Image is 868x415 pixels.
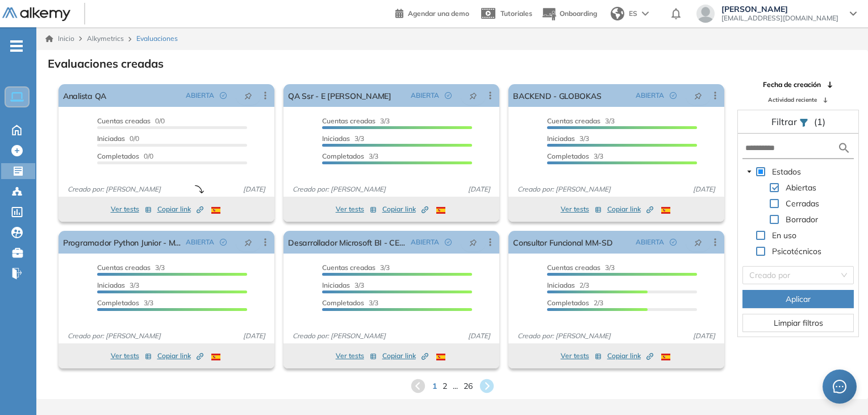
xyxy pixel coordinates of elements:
button: Ver tests [111,202,152,216]
span: check-circle [220,239,227,246]
span: Abiertas [786,182,816,193]
span: pushpin [469,91,477,100]
span: Cuentas creadas [547,263,600,272]
span: Iniciadas [547,134,575,143]
span: 3/3 [97,298,153,307]
span: Cerradas [786,198,819,209]
span: pushpin [694,238,702,247]
span: [PERSON_NAME] [721,5,838,14]
button: Onboarding [541,2,597,26]
button: Limpiar filtros [742,314,854,332]
a: Agendar una demo [395,6,469,19]
span: Aplicar [786,293,811,305]
button: Ver tests [336,349,377,363]
span: [DATE] [239,331,270,341]
span: Borrador [783,213,820,226]
button: Copiar link [607,349,653,363]
button: Ver tests [561,202,602,216]
span: Abiertas [783,181,819,194]
span: 1 [432,380,437,392]
span: Copiar link [157,351,203,361]
span: caret-down [746,169,752,175]
img: world [611,7,624,20]
span: 3/3 [547,134,589,143]
span: Completados [547,152,589,160]
span: Completados [97,298,139,307]
span: Psicotécnicos [772,246,821,256]
button: pushpin [461,233,486,251]
button: Copiar link [382,202,428,216]
img: Logo [2,7,70,22]
span: pushpin [694,91,702,100]
span: Psicotécnicos [770,244,824,258]
img: ESP [211,354,220,360]
span: 3/3 [322,134,364,143]
button: Copiar link [382,349,428,363]
button: Ver tests [561,349,602,363]
span: Cuentas creadas [322,117,375,125]
span: ABIERTA [636,237,664,247]
span: Completados [322,298,364,307]
button: Aplicar [742,290,854,308]
span: Completados [97,152,139,160]
span: [DATE] [239,184,270,194]
span: check-circle [445,239,452,246]
img: ESP [436,354,445,360]
span: Borrador [786,214,818,225]
span: check-circle [670,92,677,99]
button: pushpin [236,86,261,105]
span: Iniciadas [322,281,350,289]
img: search icon [837,141,851,155]
span: ABIERTA [411,90,439,101]
span: 3/3 [322,117,390,125]
span: [EMAIL_ADDRESS][DOMAIN_NAME] [721,14,838,23]
span: Copiar link [382,351,428,361]
span: 3/3 [322,152,378,160]
span: check-circle [445,92,452,99]
span: Tutoriales [500,9,532,18]
a: QA Ssr - E [PERSON_NAME] [288,84,391,107]
button: Ver tests [111,349,152,363]
span: message [833,380,846,393]
span: ABIERTA [186,237,214,247]
span: Creado por: [PERSON_NAME] [63,331,165,341]
span: Iniciadas [322,134,350,143]
span: En uso [770,229,799,242]
span: 3/3 [322,281,364,289]
button: pushpin [461,86,486,105]
span: Iniciadas [97,134,125,143]
span: 3/3 [97,281,139,289]
span: Cerradas [783,197,821,210]
span: Cuentas creadas [322,263,375,272]
button: Copiar link [607,202,653,216]
span: 3/3 [547,117,615,125]
button: Copiar link [157,202,203,216]
span: Creado por: [PERSON_NAME] [288,184,390,194]
span: Creado por: [PERSON_NAME] [63,184,165,194]
a: Consultor Funcional MM-SD [513,231,612,254]
a: BACKEND - GLOBOKAS [513,84,601,107]
span: Copiar link [607,204,653,214]
span: En uso [772,230,796,240]
img: arrow [642,11,649,16]
span: Fecha de creación [763,80,821,90]
span: Alkymetrics [87,34,124,43]
span: ... [453,380,458,392]
span: pushpin [469,238,477,247]
span: check-circle [220,92,227,99]
span: 0/0 [97,117,165,125]
span: Creado por: [PERSON_NAME] [288,331,390,341]
span: Cuentas creadas [547,117,600,125]
span: Onboarding [560,9,597,18]
span: 3/3 [322,298,378,307]
span: 2/3 [547,298,603,307]
button: pushpin [686,86,711,105]
span: Copiar link [607,351,653,361]
a: Inicio [45,34,74,44]
span: Creado por: [PERSON_NAME] [513,331,615,341]
img: ESP [661,207,670,214]
span: (1) [814,115,825,128]
span: [DATE] [464,184,495,194]
span: Cuentas creadas [97,263,151,272]
span: pushpin [244,238,252,247]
